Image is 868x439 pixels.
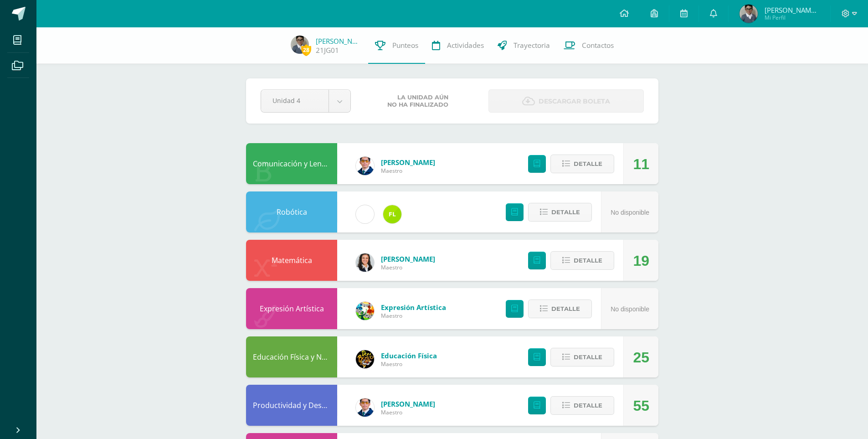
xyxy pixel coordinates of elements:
[291,36,309,54] img: 0a2fc88354891e037b47c959cf6d87a8.png
[246,288,337,329] div: Expresión Artística
[582,41,614,50] span: Contactos
[740,5,758,23] img: 0a2fc88354891e037b47c959cf6d87a8.png
[514,41,550,50] span: Trayectoria
[246,240,337,281] div: Matemática
[356,253,374,272] img: b15e54589cdbd448c33dd63f135c9987.png
[356,157,374,175] img: 059ccfba660c78d33e1d6e9d5a6a4bb6.png
[557,27,621,64] a: Contactos
[425,27,491,64] a: Actividades
[383,205,401,223] img: d6c3c6168549c828b01e81933f68206c.png
[392,41,418,50] span: Punteos
[246,191,337,232] div: Robótica
[633,240,649,281] div: 19
[246,336,337,377] div: Educación Física y Natación
[246,385,337,426] div: Productividad y Desarrollo
[633,144,649,185] div: 11
[381,360,437,368] span: Maestro
[381,303,446,312] span: Expresión Artística
[528,203,592,222] button: Detalle
[381,263,435,271] span: Maestro
[550,348,614,367] button: Detalle
[550,396,614,415] button: Detalle
[356,302,374,320] img: 159e24a6ecedfdf8f489544946a573f0.png
[261,90,350,112] a: Unidad 4
[447,41,484,50] span: Actividades
[356,205,374,223] img: cae4b36d6049cd6b8500bd0f72497672.png
[550,155,614,173] button: Detalle
[574,349,602,366] span: Detalle
[765,5,819,15] span: [PERSON_NAME] de [PERSON_NAME]
[574,252,602,269] span: Detalle
[356,350,374,368] img: eda3c0d1caa5ac1a520cf0290d7c6ae4.png
[633,337,649,378] div: 25
[765,14,819,21] span: Mi Perfil
[381,351,437,360] span: Educación Física
[387,94,448,108] span: La unidad aún no ha finalizado
[491,27,557,64] a: Trayectoria
[381,167,435,175] span: Maestro
[551,204,580,221] span: Detalle
[633,385,649,426] div: 55
[356,398,374,417] img: 059ccfba660c78d33e1d6e9d5a6a4bb6.png
[539,90,610,113] span: Descargar boleta
[550,251,614,270] button: Detalle
[574,397,602,414] span: Detalle
[551,300,580,317] span: Detalle
[381,399,435,408] span: [PERSON_NAME]
[381,312,446,320] span: Maestro
[368,27,425,64] a: Punteos
[301,44,311,56] span: 28
[381,254,435,263] span: [PERSON_NAME]
[316,46,339,55] a: 21JG01
[381,408,435,416] span: Maestro
[272,90,317,111] span: Unidad 4
[316,36,361,46] a: [PERSON_NAME]
[611,305,649,313] span: No disponible
[528,300,592,318] button: Detalle
[381,158,435,167] span: [PERSON_NAME]
[611,209,649,216] span: No disponible
[246,143,337,184] div: Comunicación y Lenguaje L.1
[574,155,602,172] span: Detalle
